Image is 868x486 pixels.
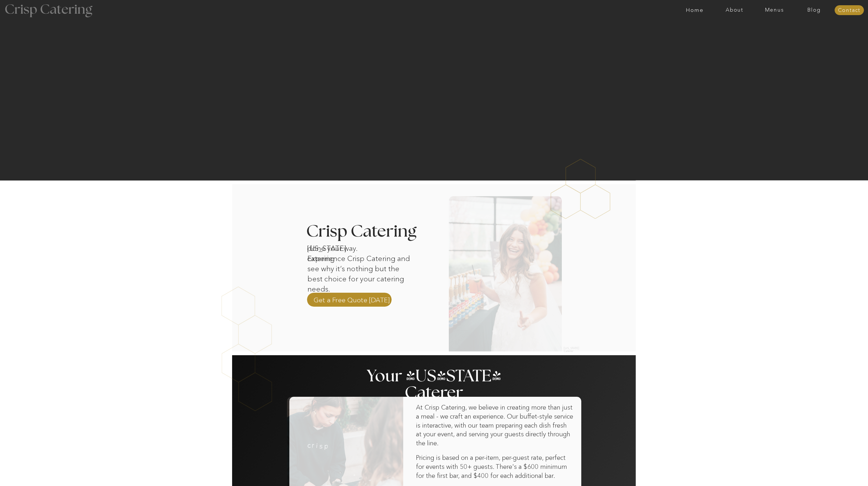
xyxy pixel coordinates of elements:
[794,7,834,13] a: Blog
[307,243,367,251] h1: [US_STATE] catering
[416,453,573,481] p: Pricing is based on a per-item, per-guest rate, perfect for events with 50+ guests. There's a $60...
[307,243,413,280] p: done your way. Experience Crisp Catering and see why it’s nothing but the best choice for your ca...
[365,368,503,379] h2: Your [US_STATE] Caterer
[715,7,754,13] a: About
[416,403,573,459] p: At Crisp Catering, we believe in creating more than just a meal - we craft an experience. Our buf...
[675,7,715,13] a: Home
[306,223,431,240] h3: Crisp Catering
[754,7,794,13] a: Menus
[313,295,390,304] a: Get a Free Quote [DATE]
[564,347,582,350] h2: [US_STATE] Caterer
[835,8,864,13] a: Contact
